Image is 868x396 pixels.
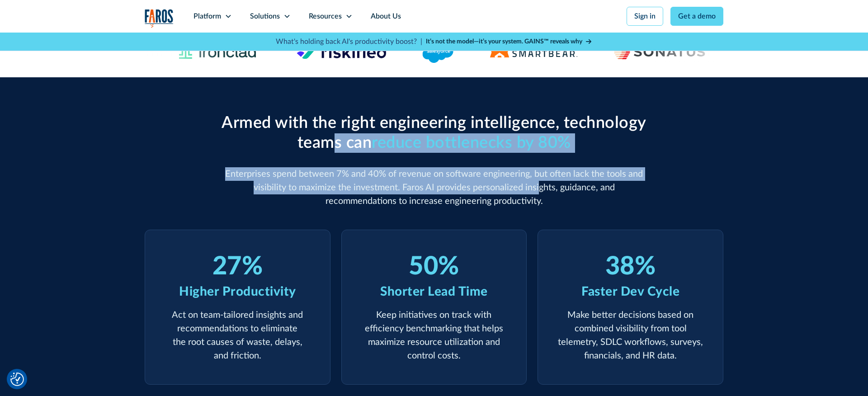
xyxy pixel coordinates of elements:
img: Logo of the CRM platform Salesforce. [422,41,453,63]
p: Make better decisions based on combined visibility from tool telemetry, SDLC workflows, surveys, ... [554,308,707,363]
img: Logo of the analytics and reporting company Faros. [145,9,174,28]
p: Enterprises spend between 7% and 40% of revenue on software engineering, but often lack the tools... [217,167,651,208]
img: Logo of the software testing platform SmartBear. [490,47,578,57]
a: It’s not the model—it’s your system. GAINS™ reveals why [426,37,592,47]
div: 50 [409,252,438,282]
a: home [145,9,174,28]
span: reduce bottlenecks by 80% [372,135,571,151]
div: Solutions [250,11,280,22]
div: % [635,252,656,282]
div: % [438,252,459,282]
img: Sonatus Logo [614,45,705,59]
div: Shorter Lead Time [380,282,488,301]
div: % [242,252,263,282]
div: Faster Dev Cycle [581,282,679,301]
p: Act on team-tailored insights and recommendations to eliminate the root causes of waste, delays, ... [161,308,314,363]
div: Resources [309,11,342,22]
a: Sign in [627,7,663,26]
a: Get a demo [670,7,723,26]
p: Keep initiatives on track with efficiency benchmarking that helps maximize resource utilization a... [358,308,510,363]
button: Cookie Settings [10,372,24,386]
h2: Armed with the right engineering intelligence, technology teams can [217,113,651,152]
div: 27 [212,252,242,282]
p: What's holding back AI's productivity boost? | [276,36,422,47]
img: Logo of the risk management platform Riskified. [297,45,386,59]
div: Platform [193,11,221,22]
img: Revisit consent button [10,372,24,386]
div: 38 [605,252,635,282]
img: Ironclad Logo [175,41,260,63]
div: Higher Productivity [179,282,296,301]
strong: It’s not the model—it’s your system. GAINS™ reveals why [426,38,582,45]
